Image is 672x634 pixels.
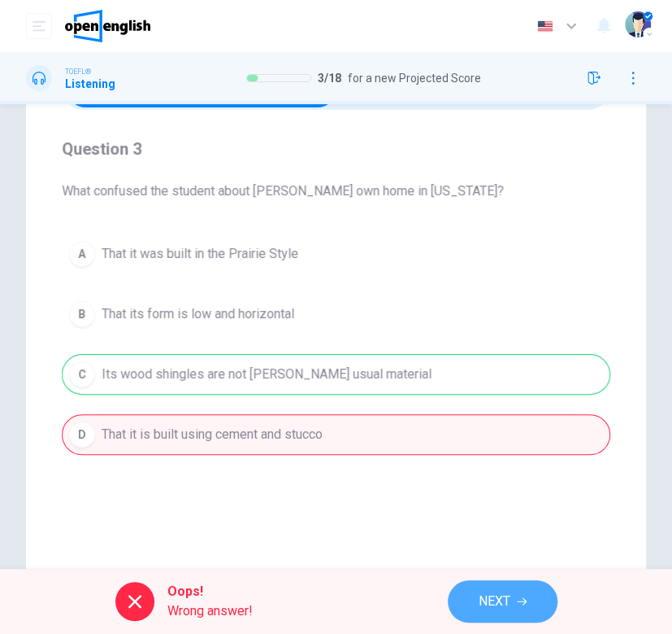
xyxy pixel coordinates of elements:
span: for a new Projected Score [348,72,481,85]
h1: Listening [65,77,115,90]
img: Profile picture [625,11,651,37]
span: NEXT [479,590,510,613]
span: Wrong answer! [167,601,253,621]
span: What confused the student about [PERSON_NAME] own home in [US_STATE]? [62,181,610,201]
h4: Question 3 [62,136,610,162]
span: TOEFL® [65,66,91,77]
span: Oops! [167,582,253,601]
button: NEXT [448,580,557,623]
img: OpenEnglish logo [65,10,150,42]
span: 3 / 18 [318,72,341,85]
button: open mobile menu [26,13,52,39]
img: en [535,20,555,33]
